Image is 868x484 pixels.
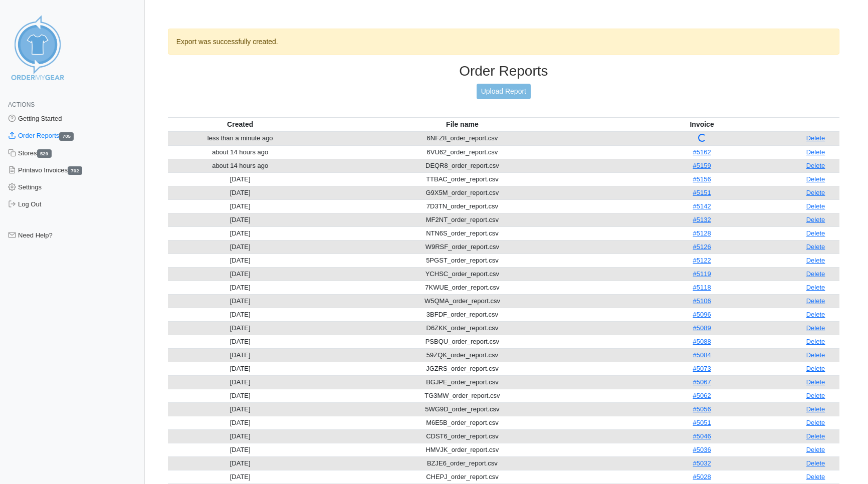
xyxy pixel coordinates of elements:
[693,365,711,372] a: #5073
[612,117,792,131] th: Invoice
[806,338,825,345] a: Delete
[313,456,612,470] td: BZJE6_order_report.csv
[693,432,711,440] a: #5046
[168,348,313,362] td: [DATE]
[59,132,74,141] span: 705
[313,308,612,321] td: 3BFDF_order_report.csv
[806,175,825,183] a: Delete
[806,297,825,305] a: Delete
[168,443,313,456] td: [DATE]
[168,254,313,267] td: [DATE]
[806,392,825,399] a: Delete
[313,199,612,213] td: 7D3TN_order_report.csv
[806,324,825,332] a: Delete
[168,199,313,213] td: [DATE]
[693,216,711,223] a: #5132
[806,284,825,291] a: Delete
[806,365,825,372] a: Delete
[806,405,825,413] a: Delete
[693,459,711,467] a: #5032
[168,308,313,321] td: [DATE]
[168,131,313,146] td: less than a minute ago
[313,362,612,375] td: JGZRS_order_report.csv
[693,446,711,453] a: #5036
[168,159,313,172] td: about 14 hours ago
[806,243,825,251] a: Delete
[168,470,313,483] td: [DATE]
[168,63,839,80] h3: Order Reports
[693,351,711,359] a: #5084
[313,389,612,402] td: TG3MW_order_report.csv
[806,270,825,278] a: Delete
[68,166,82,175] span: 702
[168,267,313,281] td: [DATE]
[693,202,711,210] a: #5142
[8,101,35,108] span: Actions
[313,131,612,146] td: 6NFZ8_order_report.csv
[693,243,711,251] a: #5126
[693,297,711,305] a: #5106
[693,229,711,237] a: #5128
[806,134,825,142] a: Delete
[693,189,711,196] a: #5151
[806,473,825,480] a: Delete
[313,335,612,348] td: PSBQU_order_report.csv
[806,311,825,318] a: Delete
[313,416,612,429] td: M6E5B_order_report.csv
[313,470,612,483] td: CHEPJ_order_report.csv
[168,321,313,335] td: [DATE]
[168,429,313,443] td: [DATE]
[806,229,825,237] a: Delete
[168,186,313,199] td: [DATE]
[806,257,825,264] a: Delete
[313,226,612,240] td: NTN6S_order_report.csv
[806,432,825,440] a: Delete
[313,267,612,281] td: YCHSC_order_report.csv
[313,159,612,172] td: DEQR8_order_report.csv
[313,321,612,335] td: D6ZKK_order_report.csv
[168,117,313,131] th: Created
[168,335,313,348] td: [DATE]
[313,402,612,416] td: 5WG9D_order_report.csv
[806,459,825,467] a: Delete
[693,162,711,169] a: #5159
[313,443,612,456] td: HMVJK_order_report.csv
[313,145,612,159] td: 6VU62_order_report.csv
[693,419,711,426] a: #5051
[693,392,711,399] a: #5062
[806,351,825,359] a: Delete
[313,281,612,294] td: 7KWUE_order_report.csv
[313,117,612,131] th: File name
[168,389,313,402] td: [DATE]
[806,189,825,196] a: Delete
[313,429,612,443] td: CDST6_order_report.csv
[693,311,711,318] a: #5096
[168,294,313,308] td: [DATE]
[168,226,313,240] td: [DATE]
[168,375,313,389] td: [DATE]
[806,446,825,453] a: Delete
[693,324,711,332] a: #5089
[168,456,313,470] td: [DATE]
[806,378,825,386] a: Delete
[37,149,52,158] span: 529
[806,162,825,169] a: Delete
[168,416,313,429] td: [DATE]
[313,254,612,267] td: 5PGST_order_report.csv
[693,405,711,413] a: #5056
[168,402,313,416] td: [DATE]
[313,186,612,199] td: G9X5M_order_report.csv
[313,294,612,308] td: W5QMA_order_report.csv
[168,145,313,159] td: about 14 hours ago
[313,213,612,226] td: MF2NT_order_report.csv
[693,270,711,278] a: #5119
[693,284,711,291] a: #5118
[806,202,825,210] a: Delete
[168,240,313,254] td: [DATE]
[806,419,825,426] a: Delete
[693,473,711,480] a: #5028
[168,213,313,226] td: [DATE]
[693,175,711,183] a: #5156
[693,148,711,156] a: #5162
[693,257,711,264] a: #5122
